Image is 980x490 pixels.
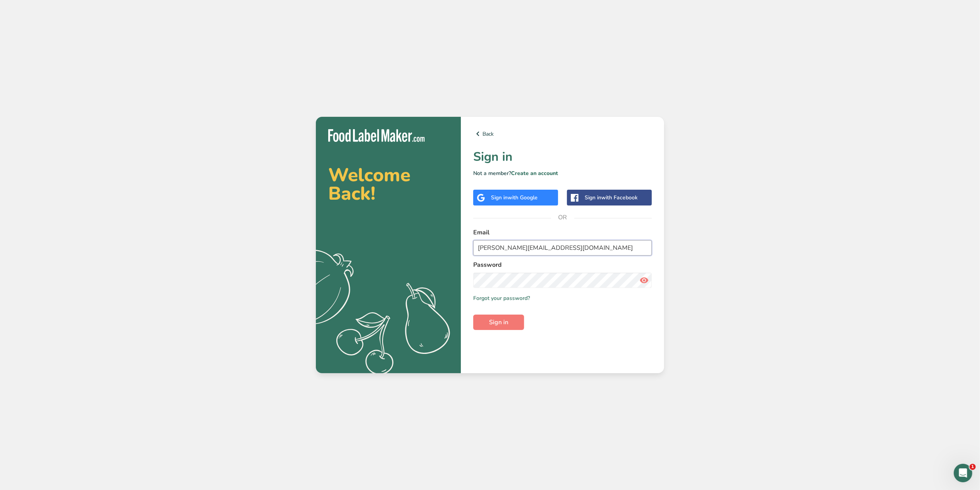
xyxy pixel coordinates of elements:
[473,148,652,166] h1: Sign in
[954,464,972,482] iframe: Intercom live chat
[473,260,652,269] label: Password
[489,318,508,327] span: Sign in
[473,294,530,302] a: Forgot your password?
[473,315,524,330] button: Sign in
[473,240,652,256] input: Enter Your Email
[473,129,652,138] a: Back
[511,170,558,177] a: Create an account
[551,206,574,229] span: OR
[508,194,538,201] span: with Google
[970,464,976,470] span: 1
[473,169,652,177] p: Not a member?
[585,194,638,202] div: Sign in
[473,228,652,237] label: Email
[491,194,538,202] div: Sign in
[328,166,449,203] h2: Welcome Back!
[328,129,425,142] img: Food Label Maker
[601,194,638,201] span: with Facebook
